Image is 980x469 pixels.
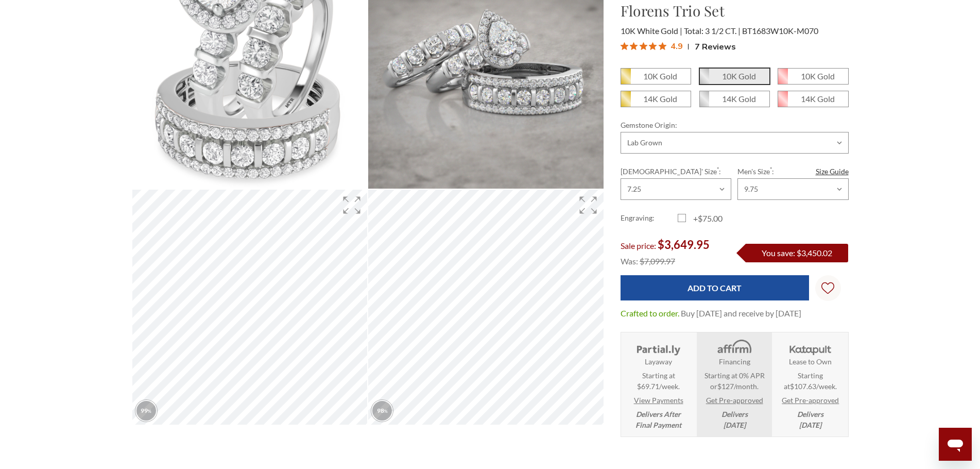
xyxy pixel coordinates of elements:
[724,421,746,429] span: [DATE]
[722,71,756,81] em: 10K Gold
[621,26,682,36] span: 10K White Gold
[700,91,769,107] span: 14K White Gold
[132,190,368,425] div: Item 1
[645,356,672,367] strong: Layaway
[773,332,848,437] li: Katapult
[799,421,821,429] span: [DATE]
[573,190,604,221] div: Enter fullscreen
[670,39,683,52] span: 4.9
[719,356,750,367] strong: Financing
[939,428,972,461] iframe: Button to launch messaging window
[801,71,835,81] em: 10K Gold
[721,409,748,430] em: Delivers
[790,382,835,391] span: $107.63/week
[710,339,758,356] img: Affirm
[621,39,736,54] button: Rated 4.9 out of 5 stars from 7 reviews. Jump to reviews.
[621,69,691,84] span: 10K Yellow Gold
[737,166,848,177] label: Men's Size :
[368,190,604,425] div: Item 1
[621,332,696,437] li: Layaway
[695,39,736,54] span: 7 Reviews
[634,395,683,406] a: View Payments
[801,94,835,104] em: 14K Gold
[336,190,367,221] div: Enter fullscreen
[782,395,839,406] a: Get Pre-approved
[816,166,849,177] a: Size Guide
[700,370,768,392] span: Starting at 0% APR or /month.
[621,275,809,300] input: Add to Cart
[640,256,675,266] span: $7,099.97
[643,94,677,104] em: 14K Gold
[821,249,834,327] svg: Wish Lists
[815,275,841,301] a: Wish Lists
[681,307,801,320] dd: Buy [DATE] and receive by [DATE]
[684,26,741,36] span: Total: 3 1/2 CT.
[132,190,368,425] div: Product gallery
[621,120,849,130] label: Gemstone Origin:
[717,382,734,391] span: $127
[621,307,679,320] dt: Crafted to order.
[789,356,832,367] strong: Lease to Own
[643,71,677,81] em: 10K Gold
[635,409,681,430] em: Delivers After Final Payment
[797,409,823,430] em: Delivers
[621,91,691,107] span: 14K Yellow Gold
[658,238,710,252] span: $3,649.95
[621,241,656,250] span: Sale price:
[637,370,680,392] span: Starting at $69.71/week.
[762,248,832,258] span: You save: $3,450.02
[722,94,756,104] em: 14K Gold
[621,212,678,225] label: Engraving:
[678,212,735,225] label: +$75.00
[621,166,731,177] label: [DEMOGRAPHIC_DATA]' Size :
[697,332,771,437] li: Affirm
[786,339,834,356] img: Katapult
[776,370,845,392] span: Starting at .
[706,395,763,406] a: Get Pre-approved
[778,69,848,84] span: 10K Rose Gold
[621,256,638,266] span: Was:
[778,91,848,107] span: 14K Rose Gold
[742,26,818,36] span: BT1683W10K-M070
[700,69,769,84] span: 10K White Gold
[368,190,604,425] div: Product gallery
[634,339,682,356] img: Layaway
